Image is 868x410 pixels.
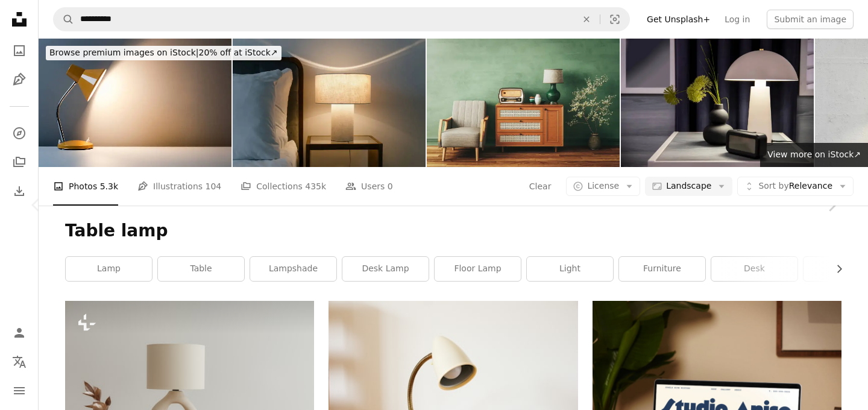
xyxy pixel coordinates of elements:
img: Bedroom interior with modern reading lamp on bedside table close to double bed with pillow [233,39,426,167]
a: Log in [717,10,757,29]
a: Log in / Sign up [7,321,31,345]
span: 435k [305,180,326,193]
a: floor lamp [435,257,521,281]
a: desk [711,257,797,281]
img: Profile of yellow desk lamp, turned on on white table [39,39,231,167]
button: Visual search [600,8,629,31]
button: Language [7,350,31,374]
a: Browse premium images on iStock|20% off at iStock↗ [39,39,289,68]
a: furniture [619,257,705,281]
span: License [587,181,619,191]
span: Landscape [666,180,711,192]
a: lamp [66,257,152,281]
a: a table with a lamp and a vase on it [65,378,314,389]
h1: Table lamp [65,220,841,242]
a: light [527,257,613,281]
a: Photos [7,39,31,63]
span: Relevance [758,180,832,192]
button: Menu [7,379,31,403]
a: Collections 435k [241,167,326,206]
button: Sort byRelevance [737,177,854,196]
form: Find visuals sitewide [53,7,630,31]
span: 0 [388,180,393,193]
img: Home Interior With Vintage Furniture [427,39,620,167]
a: Explore [7,121,31,145]
a: View more on iStock↗ [760,143,868,167]
img: Gray, black and white Night table stuff [621,39,814,167]
button: Submit an image [767,10,854,29]
a: table [158,257,244,281]
span: Browse premium images on iStock | [49,48,198,57]
span: 104 [206,180,222,193]
button: License [566,177,640,196]
a: lampshade [250,257,336,281]
span: 20% off at iStock ↗ [49,48,278,57]
a: Illustrations [7,68,31,92]
button: scroll list to the right [828,257,841,281]
a: white table lamp [329,378,577,389]
a: Illustrations 104 [137,167,221,206]
a: Users 0 [345,167,393,206]
button: Search Unsplash [54,8,74,31]
button: Clear [573,8,600,31]
a: desk lamp [342,257,429,281]
span: Sort by [758,181,788,191]
span: View more on iStock ↗ [767,150,861,159]
button: Landscape [645,177,732,196]
a: Get Unsplash+ [640,10,717,29]
button: Clear [529,177,552,196]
